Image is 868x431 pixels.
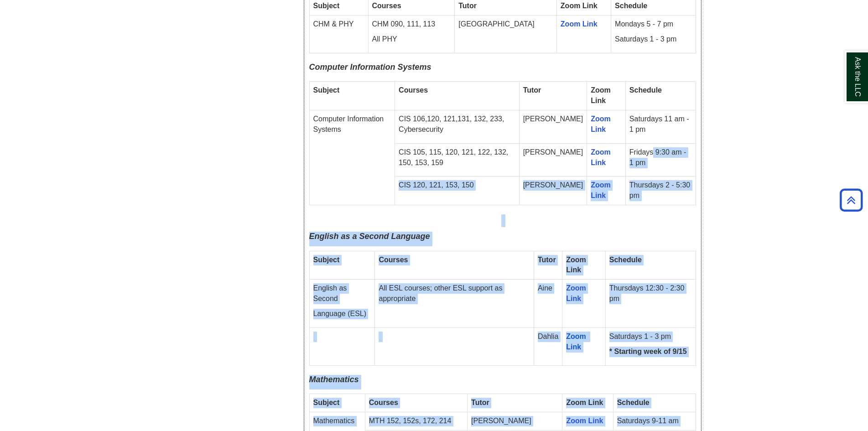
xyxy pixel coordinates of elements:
[365,412,467,430] td: MTH 152, 152s, 172, 214
[399,114,515,135] p: CIS 106,120, 121,131, 132, 233, Cybersecurity
[309,62,431,72] span: Computer Information Systems
[458,2,477,10] strong: Tutor
[609,332,692,342] p: Saturdays 1 - 3 pm
[395,177,520,205] td: CIS 120, 121, 153, 150
[625,177,696,205] td: Thursdays 2 - 5:30 pm
[615,2,647,10] strong: Schedule
[617,399,650,406] strong: Schedule
[566,417,603,425] a: Zoom Link
[591,86,611,104] strong: Zoom Link
[519,143,587,177] td: [PERSON_NAME]
[369,399,398,406] strong: Courses
[615,19,691,30] p: Mondays 5 - 7 pm
[379,256,408,264] strong: Courses
[566,332,588,351] a: Zoom Link
[313,256,340,264] strong: Subject
[313,86,340,94] strong: Subject
[372,34,451,45] p: All PHY
[534,280,562,328] td: Aine
[613,412,696,430] td: Saturdays 9-11 am
[629,86,662,94] strong: Schedule
[313,283,371,304] p: English as Second
[519,110,587,144] td: [PERSON_NAME]
[566,284,586,302] a: Zoom Link
[309,375,359,384] span: Mathematics
[309,232,430,241] span: English as a Second Language
[313,2,340,10] strong: Subject
[455,16,557,53] td: [GEOGRAPHIC_DATA]
[837,194,866,206] a: Back to Top
[615,34,691,45] p: Saturdays 1 - 3 pm
[625,143,696,177] td: Fridays 9:30 am - 1 pm
[538,256,556,264] strong: Tutor
[609,348,687,355] strong: * Starting week of 9/15
[609,256,642,264] strong: Schedule
[372,2,401,10] strong: Courses
[313,309,371,319] p: Language (ESL)
[566,256,586,274] strong: Zoom Link
[313,399,340,406] strong: Subject
[523,86,541,94] strong: Tutor
[519,177,587,205] td: [PERSON_NAME]
[561,20,598,28] a: Zoom Link
[566,399,603,406] strong: Zoom Link
[591,115,611,133] a: Zoom Link
[309,16,368,53] td: CHM & PHY
[591,148,611,166] a: Zoom Link
[399,147,515,168] p: CIS 105, 115, 120, 121, 122, 132, 150, 153, 159
[375,280,534,328] td: All ESL courses; other ESL support as appropriate
[625,110,696,144] td: Saturdays 11 am - 1 pm
[372,19,451,30] p: CHM 090, 111, 113
[399,86,428,94] strong: Courses
[609,283,692,304] p: Thursdays 12:30 - 2:30 pm
[468,412,562,430] td: [PERSON_NAME]
[471,399,489,406] strong: Tutor
[534,327,562,365] td: Dahlia
[591,181,611,199] a: Zoom Link
[309,110,395,205] td: Computer Information Systems
[561,2,598,10] strong: Zoom Link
